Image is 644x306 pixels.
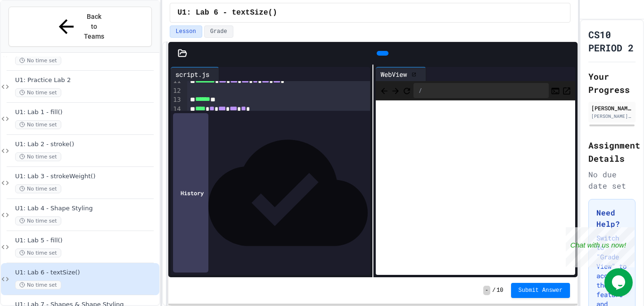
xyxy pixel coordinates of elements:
iframe: chat widget [566,227,635,267]
span: U1: Lab 4 - Shape Styling [15,205,157,213]
span: U1: Lab 2 - stroke() [15,141,157,149]
button: Console [551,85,560,96]
span: U1: Lab 5 - fill() [15,237,157,245]
span: 10 [496,287,503,294]
div: 11 [171,76,182,86]
div: No due date set [588,169,636,191]
span: Back to Teams [83,12,105,41]
span: U1: Practice Lab 2 [15,76,157,84]
div: [PERSON_NAME] [591,104,633,112]
div: [PERSON_NAME][EMAIL_ADDRESS][DOMAIN_NAME] [591,113,633,120]
span: U1: Lab 6 - textSize() [178,7,277,18]
span: No time set [15,281,61,289]
span: U1: Lab 3 - strokeWeight() [15,173,157,181]
span: U1: Lab 1 - fill() [15,108,157,116]
span: No time set [15,88,61,97]
span: No time set [15,184,61,193]
div: 12 [171,86,182,96]
button: Grade [204,25,233,38]
span: No time set [15,248,61,257]
button: Lesson [170,25,202,38]
iframe: Web Preview [376,100,575,275]
h3: Need Help? [596,207,627,230]
div: / [413,83,549,98]
span: - [483,286,490,295]
span: No time set [15,216,61,225]
span: / [492,287,495,294]
iframe: chat widget [604,268,635,297]
span: No time set [15,120,61,129]
button: Refresh [402,85,412,96]
div: WebView [376,67,426,81]
span: No time set [15,152,61,161]
h1: CS10 PERIOD 2 [588,28,636,54]
button: Back to Teams [8,7,152,47]
button: Submit Answer [511,283,570,298]
h2: Your Progress [588,70,636,96]
div: script.js [171,67,219,81]
span: Submit Answer [519,287,563,294]
h2: Assignment Details [588,139,636,165]
div: WebView [376,69,412,79]
div: History [173,113,208,273]
span: U1: Lab 6 - textSize() [15,269,157,277]
div: 13 [171,95,182,105]
button: Open in new tab [562,85,571,96]
span: No time set [15,56,61,65]
span: Forward [391,84,400,96]
span: Back [380,84,389,96]
div: 14 [171,105,182,114]
div: script.js [171,69,214,79]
